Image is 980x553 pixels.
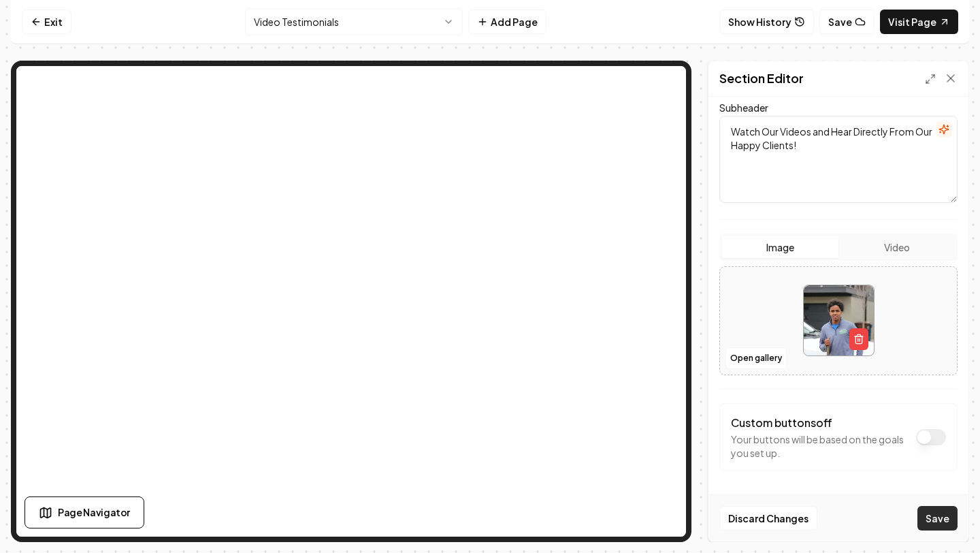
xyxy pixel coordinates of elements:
button: Image [722,236,838,258]
button: Video [838,236,955,258]
button: Save [917,506,958,531]
button: Add Page [468,10,546,34]
button: Discard Changes [719,506,817,531]
h2: Section Editor [719,69,804,88]
a: Visit Page [880,10,958,34]
p: Your buttons will be based on the goals you set up. [731,432,909,460]
button: Show History [719,10,814,34]
img: image [804,285,874,355]
a: Exit [22,10,71,34]
label: Subheader [719,101,768,114]
button: Save [819,10,875,34]
span: Page Navigator [58,505,130,520]
button: Open gallery [725,347,787,369]
label: Custom buttons off [731,415,832,430]
button: Page Navigator [24,496,144,528]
